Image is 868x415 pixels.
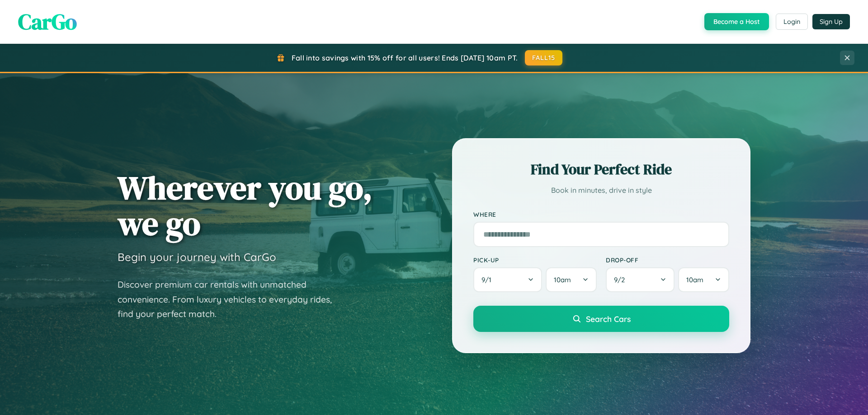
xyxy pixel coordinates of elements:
[473,210,729,218] label: Where
[776,14,808,30] button: Login
[525,50,563,65] button: FALL15
[606,256,729,264] label: Drop-off
[473,159,729,179] h2: Find Your Perfect Ride
[473,256,597,264] label: Pick-up
[473,306,729,332] button: Search Cars
[554,275,571,284] span: 10am
[704,13,769,30] button: Become a Host
[606,267,675,292] button: 9/2
[473,267,542,292] button: 9/1
[118,250,276,264] h3: Begin your journey with CarGo
[678,267,729,292] button: 10am
[546,267,597,292] button: 10am
[586,314,631,324] span: Search Cars
[686,275,703,284] span: 10am
[292,53,518,62] span: Fall into savings with 15% off for all users! Ends [DATE] 10am PT.
[18,7,77,37] span: CarGo
[118,170,373,241] h1: Wherever you go, we go
[118,277,344,322] p: Discover premium car rentals with unmatched convenience. From luxury vehicles to everyday rides, ...
[481,275,496,284] span: 9 / 1
[473,184,729,197] p: Book in minutes, drive in style
[614,275,629,284] span: 9 / 2
[812,14,850,29] button: Sign Up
